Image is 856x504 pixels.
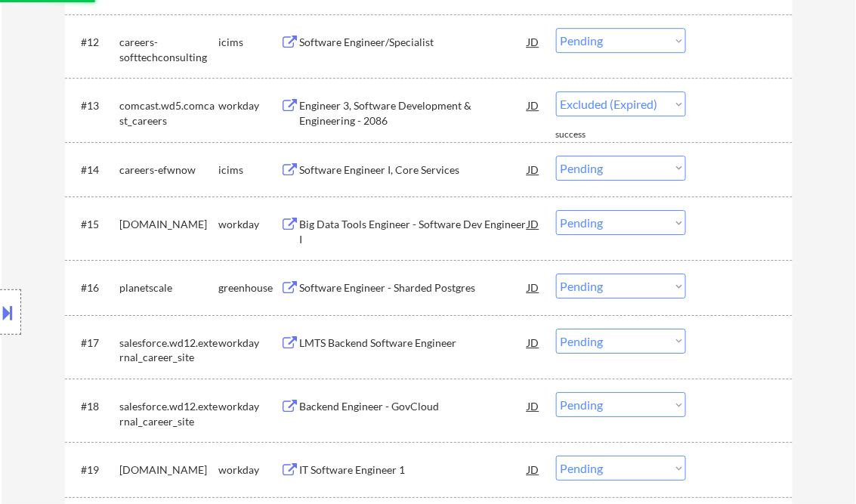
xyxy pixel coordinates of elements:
[300,462,528,478] div: IT Software Engineer 1
[527,156,542,183] div: JD
[120,35,219,64] div: careers-softtechconsulting
[300,162,528,178] div: Software Engineer I, Core Services
[527,210,542,237] div: JD
[527,392,542,419] div: JD
[82,35,108,50] div: #12
[527,329,542,356] div: JD
[300,280,528,295] div: Software Engineer - Sharded Postgres
[300,98,528,128] div: Engineer 3, Software Development & Engineering - 2086
[300,35,528,50] div: Software Engineer/Specialist
[300,217,528,246] div: Big Data Tools Engineer - Software Dev Engineer I
[219,35,281,50] div: icims
[527,274,542,301] div: JD
[527,28,542,55] div: JD
[556,128,617,141] div: success
[527,456,542,483] div: JD
[300,335,528,351] div: LMTS Backend Software Engineer
[300,399,528,414] div: Backend Engineer - GovCloud
[527,91,542,119] div: JD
